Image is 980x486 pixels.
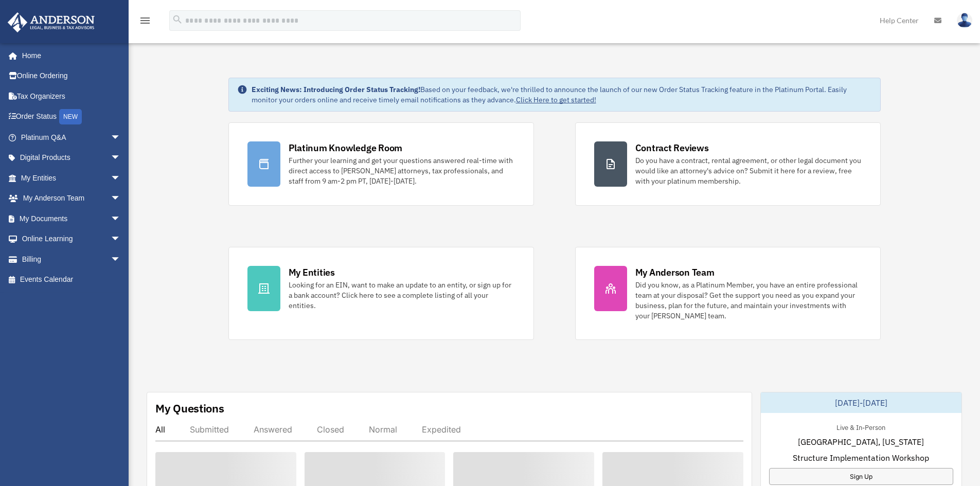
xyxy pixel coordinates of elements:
[111,148,131,169] span: arrow_drop_down
[139,14,151,27] i: menu
[635,155,862,186] div: Do you have a contract, rental agreement, or other legal document you would like an attorney's ad...
[7,86,136,106] a: Tax Organizers
[190,424,229,435] div: Submitted
[422,424,461,435] div: Expedited
[635,280,862,321] div: Did you know, as a Platinum Member, you have an entire professional team at your disposal? Get th...
[7,127,136,148] a: Platinum Q&Aarrow_drop_down
[289,266,335,279] div: My Entities
[7,269,136,290] a: Events Calendar
[155,401,224,416] div: My Questions
[761,392,961,413] div: [DATE]-[DATE]
[769,468,953,485] a: Sign Up
[317,424,344,435] div: Closed
[635,266,715,279] div: My Anderson Team
[228,247,534,340] a: My Entities Looking for an EIN, want to make an update to an entity, or sign up for a bank accoun...
[828,421,894,432] div: Live & In-Person
[111,208,131,229] span: arrow_drop_down
[111,249,131,270] span: arrow_drop_down
[111,168,131,189] span: arrow_drop_down
[7,229,136,249] a: Online Learningarrow_drop_down
[111,229,131,250] span: arrow_drop_down
[289,280,515,311] div: Looking for an EIN, want to make an update to an entity, or sign up for a bank account? Click her...
[7,66,136,86] a: Online Ordering
[289,155,515,186] div: Further your learning and get your questions answered real-time with direct access to [PERSON_NAM...
[575,247,881,340] a: My Anderson Team Did you know, as a Platinum Member, you have an entire professional team at your...
[111,188,131,209] span: arrow_drop_down
[7,148,136,168] a: Digital Productsarrow_drop_down
[7,106,136,128] a: Order StatusNEW
[369,424,397,435] div: Normal
[7,208,136,229] a: My Documentsarrow_drop_down
[798,436,924,448] span: [GEOGRAPHIC_DATA], [US_STATE]
[289,141,403,154] div: Platinum Knowledge Room
[228,122,534,206] a: Platinum Knowledge Room Further your learning and get your questions answered real-time with dire...
[139,18,151,27] a: menu
[7,249,136,269] a: Billingarrow_drop_down
[7,188,136,209] a: My Anderson Teamarrow_drop_down
[111,127,131,148] span: arrow_drop_down
[252,85,420,94] strong: Exciting News: Introducing Order Status Tracking!
[635,141,709,154] div: Contract Reviews
[7,168,136,188] a: My Entitiesarrow_drop_down
[254,424,292,435] div: Answered
[172,14,183,25] i: search
[7,45,131,66] a: Home
[957,13,972,28] img: User Pic
[155,424,165,435] div: All
[575,122,881,206] a: Contract Reviews Do you have a contract, rental agreement, or other legal document you would like...
[252,84,872,105] div: Based on your feedback, we're thrilled to announce the launch of our new Order Status Tracking fe...
[516,95,596,104] a: Click Here to get started!
[5,12,98,32] img: Anderson Advisors Platinum Portal
[59,109,82,124] div: NEW
[793,452,929,464] span: Structure Implementation Workshop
